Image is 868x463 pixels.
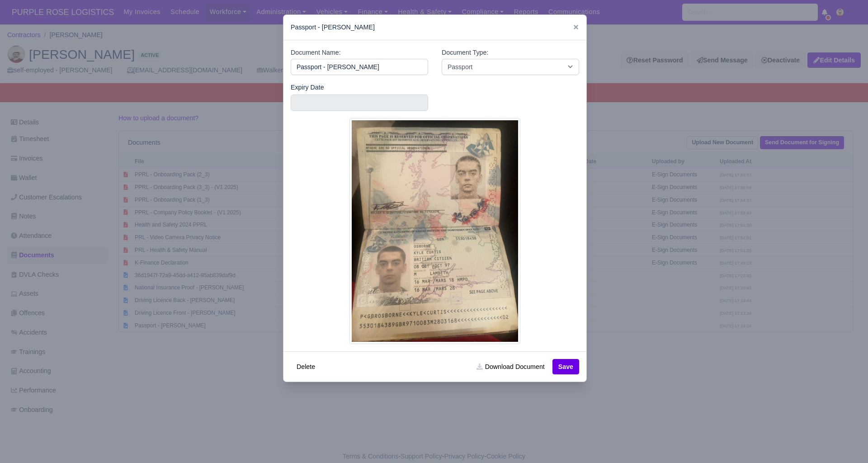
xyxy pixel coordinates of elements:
[291,47,341,58] label: Document Name:
[552,359,579,374] button: Save
[823,420,868,463] iframe: Chat Widget
[283,15,586,40] div: Passport - [PERSON_NAME]
[291,82,324,93] label: Expiry Date
[291,359,321,374] button: Delete
[442,47,488,58] label: Document Type:
[471,359,550,374] a: Download Document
